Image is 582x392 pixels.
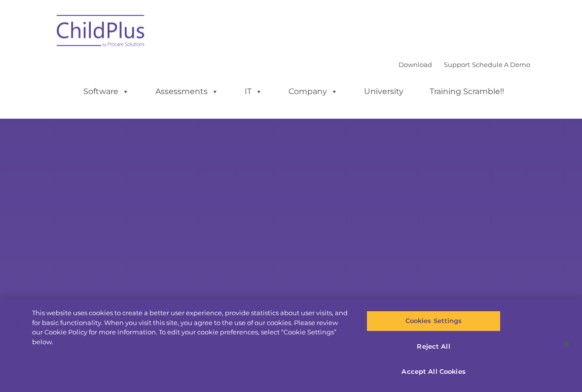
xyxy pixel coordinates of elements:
[472,61,530,68] a: Schedule A Demo
[354,82,413,101] a: University
[555,333,577,355] button: Close
[145,82,228,101] a: Assessments
[399,61,530,68] font: |
[444,61,470,68] a: Support
[52,8,150,57] img: ChildPlus by Procare Solutions
[366,361,500,382] button: Accept All Cookies
[420,82,514,101] a: Training Scramble!!
[73,82,139,101] a: Software
[235,82,272,101] a: IT
[366,311,500,331] button: Cookies Settings
[279,82,348,101] a: Company
[366,336,500,357] button: Reject All
[32,308,349,347] div: This website uses cookies to create a better user experience, provide statistics about user visit...
[399,61,432,68] a: Download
